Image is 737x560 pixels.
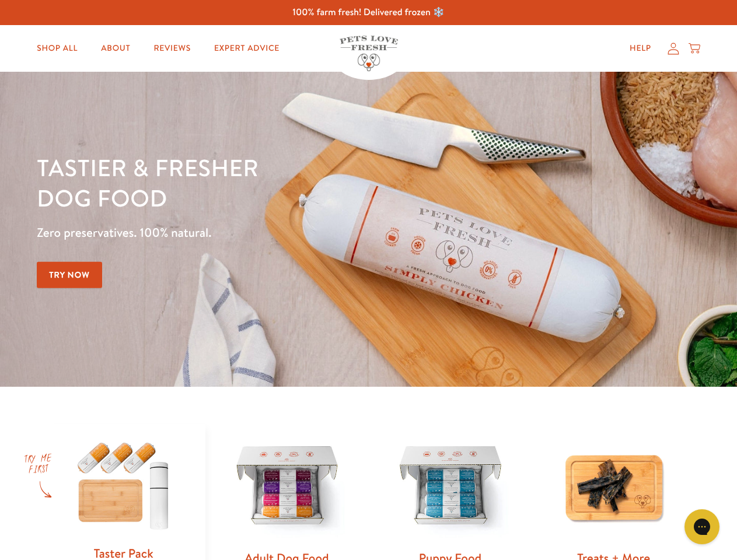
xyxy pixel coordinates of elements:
[27,37,87,60] a: Shop All
[37,222,479,243] p: Zero preservatives. 100% natural.
[92,37,139,60] a: About
[37,152,479,213] h1: Tastier & fresher dog food
[340,36,398,71] img: Pets Love Fresh
[620,37,661,60] a: Help
[144,37,200,60] a: Reviews
[37,262,102,288] a: Try Now
[205,37,289,60] a: Expert Advice
[679,505,725,548] iframe: Gorgias live chat messenger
